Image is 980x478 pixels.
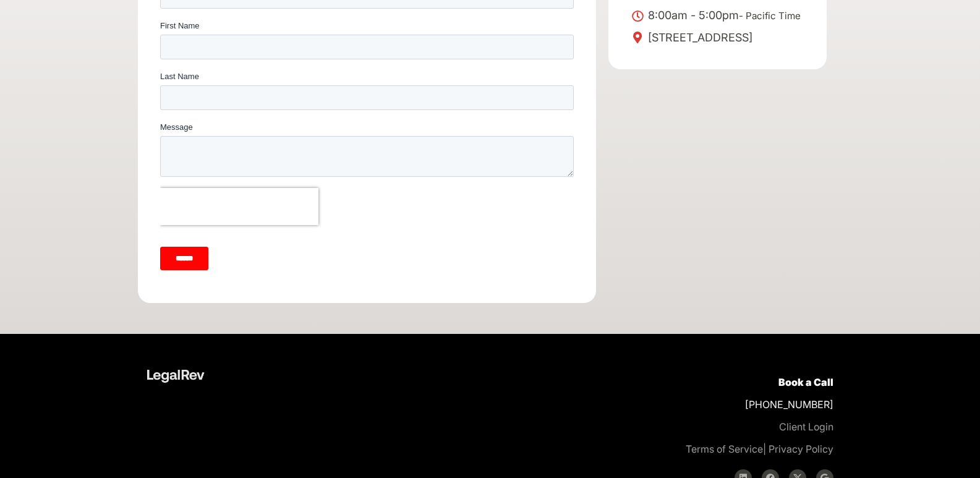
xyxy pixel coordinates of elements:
span: - Pacific Time [739,10,801,22]
a: Book a Call [778,376,833,388]
span: [STREET_ADDRESS] [645,28,752,47]
a: Privacy Policy [769,443,833,455]
a: Terms of Service [686,443,763,455]
span: 8:00am - 5:00pm [645,6,801,25]
span: | [686,443,766,455]
p: [PHONE_NUMBER] [506,371,833,460]
a: Client Login [779,420,833,433]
